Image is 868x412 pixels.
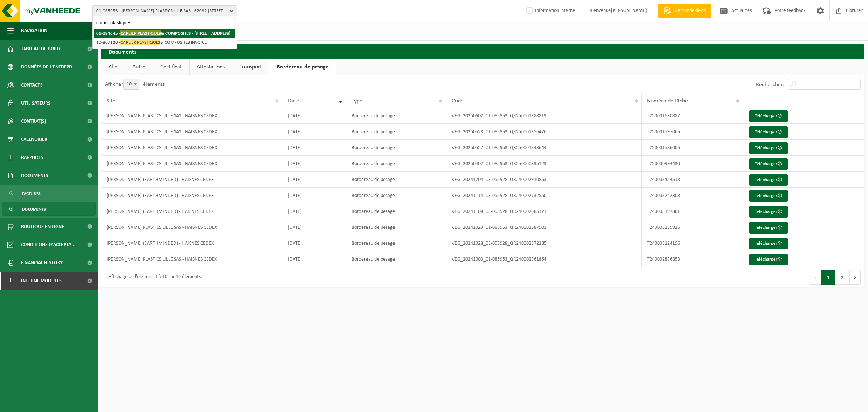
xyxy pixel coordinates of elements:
[282,108,346,124] td: [DATE]
[282,251,346,267] td: [DATE]
[282,156,346,172] td: [DATE]
[346,188,446,203] td: Bordereau de pesage
[346,108,446,124] td: Bordereau de pesage
[101,251,282,267] td: [PERSON_NAME] PLASTICS LILLE SAS - HAISNES CEDEX
[282,235,346,251] td: [DATE]
[22,187,41,201] span: Factures
[124,79,139,89] span: 10
[658,4,711,18] a: Demande devis
[642,203,743,219] td: T240003197861
[282,219,346,235] td: [DATE]
[125,59,153,75] a: Autre
[756,82,784,88] label: Rechercher:
[835,270,850,285] button: 2
[346,140,446,156] td: Bordereau de pesage
[749,174,788,186] a: Télécharger
[96,30,230,36] strong: 01-094645 - & COMPOSITES - [STREET_ADDRESS]
[446,188,642,203] td: VEG_20241114_03-055928_QR240002732550
[525,5,575,16] label: Information interne
[446,219,642,235] td: VEG_20241029_01-085953_QR240002587901
[642,124,743,140] td: T250001597065
[21,76,43,94] span: Contacts
[446,203,642,219] td: VEG_20241108_03-055928_QR240002685171
[101,124,282,140] td: [PERSON_NAME] PLASTICS LILLE SAS - HAISNES CEDEX
[749,110,788,122] a: Télécharger
[269,59,336,75] a: Bordereau de pesage
[153,59,189,75] a: Certificat
[642,108,743,124] td: T250001630887
[107,98,115,104] span: Site
[810,270,821,285] button: Previous
[22,202,46,216] span: Documents
[346,219,446,235] td: Bordereau de pesage
[749,142,788,154] a: Télécharger
[101,108,282,124] td: [PERSON_NAME] PLASTICS LILLE SAS - HAISNES CEDEX
[101,188,282,203] td: [PERSON_NAME] (EARTHMINDED) - HAISNES CEDEX
[21,148,43,167] span: Rapports
[346,156,446,172] td: Bordereau de pesage
[105,271,201,284] div: Affichage de l'élément 1 à 10 sur 16 éléments
[446,124,642,140] td: VEG_20250528_01-085953_QR250001356476
[92,5,237,16] button: 01-085953 - [PERSON_NAME] PLASTICS LILLE SAS - 62092 [STREET_ADDRESS][PERSON_NAME]
[21,167,48,185] span: Documents
[642,156,743,172] td: T250000994430
[749,126,788,138] a: Télécharger
[94,18,235,27] input: Chercher des succursales liées
[101,203,282,219] td: [PERSON_NAME] (EARTHMINDED) - HAISNES CEDEX
[346,124,446,140] td: Bordereau de pesage
[21,22,47,40] span: Navigation
[288,98,299,104] span: Date
[123,79,139,90] span: 10
[94,38,235,47] li: 10-807120 - & COMPOSITES INVOICE
[749,206,788,218] a: Télécharger
[7,272,14,290] span: I
[821,270,835,285] button: 1
[446,172,642,188] td: VEG_20241204_03-055928_QR240002910853
[642,172,743,188] td: T240003454518
[642,188,743,203] td: T240003242308
[446,140,642,156] td: VEG_20250527_01-085953_QR250001343644
[101,219,282,235] td: [PERSON_NAME] PLASTICS LILLE SAS - HAISNES CEDEX
[346,172,446,188] td: Bordereau de pesage
[749,190,788,202] a: Télécharger
[642,140,743,156] td: T250001586006
[101,172,282,188] td: [PERSON_NAME] (EARTHMINDED) - HAISNES CEDEX
[446,108,642,124] td: VEG_20250602_01-085953_QR250001388819
[446,156,642,172] td: VEG_20250402_01-085953_QR250000835123
[642,235,743,251] td: T240003124196
[21,112,46,130] span: Contrat(s)
[850,270,861,285] button: Next
[749,254,788,265] a: Télécharger
[642,251,743,267] td: T240002836853
[282,124,346,140] td: [DATE]
[21,236,76,254] span: Conditions d'accepta...
[282,203,346,219] td: [DATE]
[346,251,446,267] td: Bordereau de pesage
[232,59,269,75] a: Transport
[21,272,62,290] span: Interne modules
[101,235,282,251] td: [PERSON_NAME] (EARTHMINDED) - HAISNES CEDEX
[282,140,346,156] td: [DATE]
[101,44,864,58] h2: Documents
[673,7,707,14] span: Demande devis
[21,130,47,148] span: Calendrier
[2,186,96,200] a: Factures
[642,219,743,235] td: T240003135926
[105,81,165,87] label: Afficher éléments
[346,235,446,251] td: Bordereau de pesage
[446,235,642,251] td: VEG_20241028_03-055928_QR240002572285
[282,188,346,203] td: [DATE]
[96,6,227,17] span: 01-085953 - [PERSON_NAME] PLASTICS LILLE SAS - 62092 [STREET_ADDRESS][PERSON_NAME]
[101,140,282,156] td: [PERSON_NAME] PLASTICS LILLE SAS - HAISNES CEDEX
[101,59,125,75] a: Alle
[21,254,63,272] span: Financial History
[452,98,464,104] span: Code
[352,98,362,104] span: Type
[749,238,788,249] a: Télécharger
[21,218,64,236] span: Boutique en ligne
[647,98,688,104] span: Numéro de tâche
[190,59,232,75] a: Attestations
[21,40,60,58] span: Tableau de bord
[749,158,788,170] a: Télécharger
[21,94,51,112] span: Utilisateurs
